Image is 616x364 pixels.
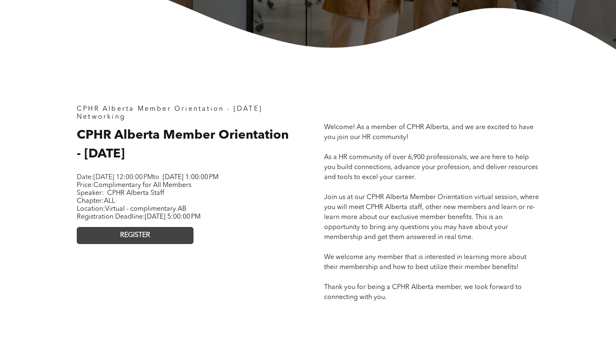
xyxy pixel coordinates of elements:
span: Date: to [77,174,159,181]
span: Price: [77,182,191,189]
span: Chapter: [77,198,115,204]
span: CPHR Alberta Member Orientation - [DATE] [77,106,262,112]
span: Virtual - complimentary AB [105,206,186,212]
span: Networking [77,114,126,120]
span: ALL [104,198,115,204]
span: CPHR Alberta Staff [107,190,164,197]
span: [DATE] 12:00:00 PM [93,174,153,181]
span: Location: Registration Deadline: [77,206,201,220]
span: CPHR Alberta Member Orientation - [DATE] [77,129,289,160]
a: REGISTER [77,227,194,244]
span: Complimentary for All Members [93,182,191,189]
span: Speaker: [77,190,104,197]
span: REGISTER [120,232,150,239]
span: Welcome! As a member of CPHR Alberta, and we are excited to have you join our HR community! As a ... [324,124,539,301]
span: [DATE] 5:00:00 PM [145,214,201,220]
span: [DATE] 1:00:00 PM [163,174,219,181]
